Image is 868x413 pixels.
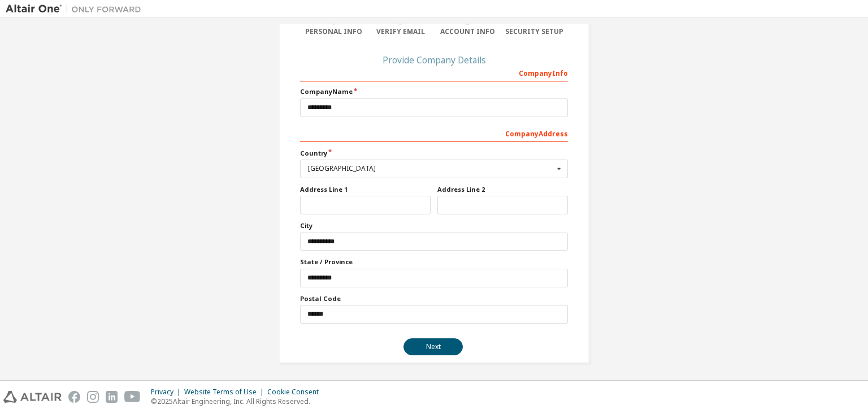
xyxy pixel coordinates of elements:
label: Address Line 2 [437,185,568,194]
div: Provide Company Details [300,57,568,63]
div: [GEOGRAPHIC_DATA] [308,165,554,172]
label: Country [300,149,568,158]
div: Cookie Consent [267,388,325,397]
div: Security Setup [501,27,568,36]
div: Personal Info [300,27,367,36]
img: Altair One [6,3,147,15]
label: State / Province [300,257,568,266]
div: Account Info [434,27,501,36]
img: facebook.svg [68,391,80,403]
label: Postal Code [300,294,568,303]
label: Address Line 1 [300,185,431,194]
label: Company Name [300,87,568,96]
div: Website Terms of Use [184,388,267,397]
label: City [300,221,568,230]
div: Company Address [300,124,568,142]
p: © 2025 Altair Engineering, Inc. All Rights Reserved. [151,397,325,406]
div: Privacy [151,388,184,397]
div: Company Info [300,63,568,81]
img: youtube.svg [124,391,141,403]
button: Next [403,338,463,355]
img: instagram.svg [87,391,99,403]
div: Verify Email [367,27,435,36]
img: linkedin.svg [106,391,118,403]
img: altair_logo.svg [3,391,62,403]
